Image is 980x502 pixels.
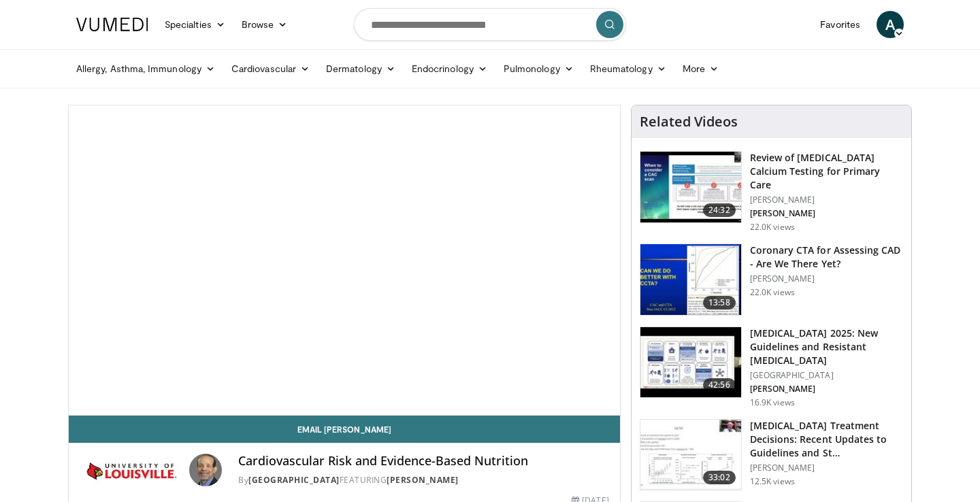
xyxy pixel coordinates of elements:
[157,11,233,38] a: Specialties
[68,55,223,82] a: Allergy, Asthma, Immunology
[640,114,738,130] h4: Related Videos
[238,474,608,486] div: By FEATURING
[750,397,795,408] p: 16.9K views
[69,416,620,443] a: Email [PERSON_NAME]
[750,208,903,219] p: [PERSON_NAME]
[750,151,903,192] h3: Review of [MEDICAL_DATA] Calcium Testing for Primary Care
[750,327,903,367] h3: [MEDICAL_DATA] 2025: New Guidelines and Resistant [MEDICAL_DATA]
[750,384,903,395] p: [PERSON_NAME]
[238,454,608,469] h4: Cardiovascular Risk and Evidence-Based Nutrition
[495,55,582,82] a: Pulmonology
[640,152,741,222] img: f4af32e0-a3f3-4dd9-8ed6-e543ca885e6d.150x105_q85_crop-smart_upscale.jpg
[750,244,903,271] h3: Coronary CTA for Assessing CAD - Are We There Yet?
[640,327,903,408] a: 42:56 [MEDICAL_DATA] 2025: New Guidelines and Resistant [MEDICAL_DATA] [GEOGRAPHIC_DATA] [PERSON_...
[582,55,674,82] a: Rheumatology
[812,11,868,38] a: Favorites
[703,471,736,484] span: 33:02
[877,11,904,38] a: A
[318,55,404,82] a: Dermatology
[233,11,296,38] a: Browse
[750,287,795,298] p: 22.0K views
[69,105,620,416] video-js: Video Player
[640,420,741,490] img: 6f79f02c-3240-4454-8beb-49f61d478177.150x105_q85_crop-smart_upscale.jpg
[354,8,626,41] input: Search topics, interventions
[404,55,495,82] a: Endocrinology
[80,454,184,486] img: University of Louisville
[387,474,459,486] a: [PERSON_NAME]
[640,244,903,316] a: 13:58 Coronary CTA for Assessing CAD - Are We There Yet? [PERSON_NAME] 22.0K views
[750,370,903,381] p: [GEOGRAPHIC_DATA]
[640,244,741,315] img: 34b2b9a4-89e5-4b8c-b553-8a638b61a706.150x105_q85_crop-smart_upscale.jpg
[248,474,340,486] a: [GEOGRAPHIC_DATA]
[640,151,903,233] a: 24:32 Review of [MEDICAL_DATA] Calcium Testing for Primary Care [PERSON_NAME] [PERSON_NAME] 22.0K...
[750,222,795,233] p: 22.0K views
[189,454,222,486] img: Avatar
[703,296,736,309] span: 13:58
[750,476,795,487] p: 12.5K views
[76,18,148,31] img: VuMedi Logo
[750,463,903,473] p: [PERSON_NAME]
[674,55,727,82] a: More
[703,203,736,217] span: 24:32
[750,195,903,205] p: [PERSON_NAME]
[750,273,903,284] p: [PERSON_NAME]
[750,419,903,460] h3: [MEDICAL_DATA] Treatment Decisions: Recent Updates to Guidelines and St…
[640,327,741,398] img: 280bcb39-0f4e-42eb-9c44-b41b9262a277.150x105_q85_crop-smart_upscale.jpg
[640,419,903,491] a: 33:02 [MEDICAL_DATA] Treatment Decisions: Recent Updates to Guidelines and St… [PERSON_NAME] 12.5...
[703,378,736,392] span: 42:56
[223,55,318,82] a: Cardiovascular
